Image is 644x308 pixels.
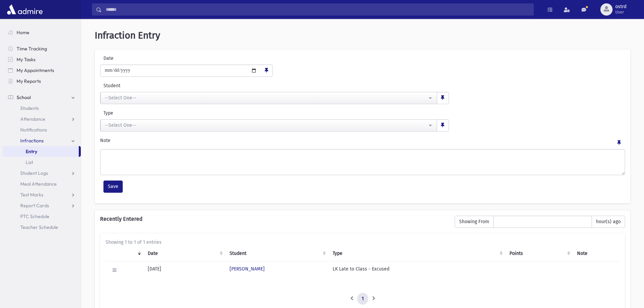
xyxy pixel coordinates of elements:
[3,168,81,179] a: Student Logs
[3,65,81,76] a: My Appointments
[20,181,57,187] span: Meal Attendance
[17,94,31,100] span: School
[3,200,81,211] a: Report Cards
[3,103,81,114] a: Students
[100,119,437,132] button: --Select One--
[20,170,48,176] span: Student Logs
[100,55,158,62] label: Date
[3,124,81,135] a: Notifications
[100,216,448,222] h6: Recently Entered
[3,43,81,54] a: Time Tracking
[95,30,160,41] span: Infraction Entry
[20,224,58,230] span: Teacher Schedule
[329,246,505,261] th: Type: activate to sort column ascending
[3,146,79,157] a: Entry
[144,246,225,261] th: Date: activate to sort column ascending
[103,181,123,193] button: Save
[573,246,620,261] th: Note
[26,148,37,155] span: Entry
[20,138,44,144] span: Infractions
[20,192,43,198] span: Test Marks
[615,9,626,15] span: User
[615,4,626,9] span: ostrd
[100,137,111,146] label: Note
[3,179,81,189] a: Meal Attendance
[26,159,33,165] span: List
[17,67,54,73] span: My Appointments
[329,261,505,279] td: LK Late to Class - Excused
[20,213,49,219] span: PTC Schedule
[100,92,437,104] button: --Select One--
[357,293,368,305] a: 1
[20,105,39,111] span: Students
[3,92,81,103] a: School
[105,239,620,246] div: Showing 1 to 1 of 1 entries
[17,29,29,35] span: Home
[5,3,44,16] img: AdmirePro
[17,46,47,52] span: Time Tracking
[592,216,625,228] span: hour(s) ago
[225,246,329,261] th: Student: activate to sort column ascending
[3,222,81,233] a: Teacher Schedule
[105,94,427,101] div: --Select One--
[100,110,275,117] label: Type
[455,216,494,228] span: Showing From
[100,82,333,89] label: Student
[3,211,81,222] a: PTC Schedule
[230,266,265,272] a: [PERSON_NAME]
[102,3,533,16] input: Search
[20,116,45,122] span: Attendance
[17,78,41,84] span: My Reports
[105,122,427,129] div: --Select One--
[3,189,81,200] a: Test Marks
[3,157,81,168] a: List
[505,246,573,261] th: Points: activate to sort column ascending
[3,135,81,146] a: Infractions
[144,261,225,279] td: [DATE]
[3,114,81,124] a: Attendance
[20,127,47,133] span: Notifications
[20,203,49,209] span: Report Cards
[3,54,81,65] a: My Tasks
[3,76,81,87] a: My Reports
[17,56,35,63] span: My Tasks
[3,27,81,38] a: Home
